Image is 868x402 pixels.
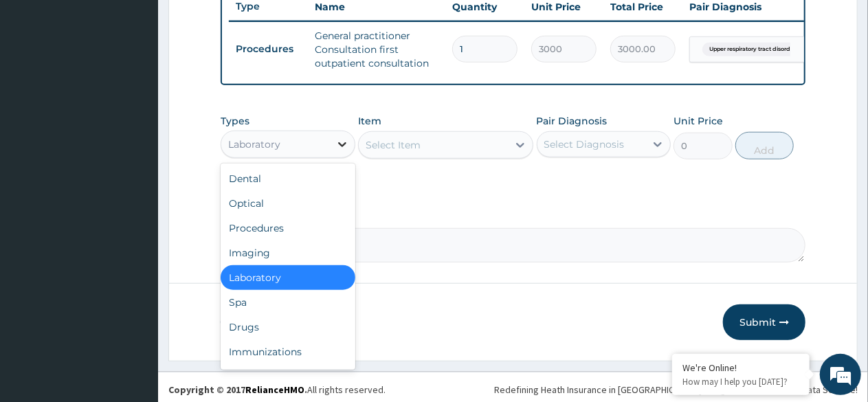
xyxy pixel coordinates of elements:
[537,114,608,128] label: Pair Diagnosis
[735,132,794,159] button: Add
[221,216,355,241] div: Procedures
[225,7,258,40] div: Minimize live chat window
[221,290,355,315] div: Spa
[682,361,799,374] div: We're Online!
[366,138,421,152] div: Select Item
[228,137,280,151] div: Laboratory
[221,191,355,216] div: Optical
[682,376,799,388] p: How may I help you today?
[544,137,625,151] div: Select Diagnosis
[221,339,355,364] div: Immunizations
[221,265,355,290] div: Laboratory
[221,315,355,339] div: Drugs
[358,114,381,128] label: Item
[221,115,249,127] label: Types
[494,383,858,397] div: Redefining Heath Insurance in [GEOGRAPHIC_DATA] using Telemedicine and Data Science!
[221,241,355,265] div: Imaging
[723,304,805,340] button: Submit
[221,209,805,221] label: Comment
[25,69,56,103] img: d_794563401_company_1708531726252_794563401
[308,22,445,77] td: General practitioner Consultation first outpatient consultation
[702,43,801,56] span: Upper respiratory tract disord...
[80,116,190,255] span: We're online!
[245,383,304,396] a: RelianceHMO
[221,166,355,191] div: Dental
[674,114,723,128] label: Unit Price
[7,261,262,309] textarea: Type your message and hit 'Enter'
[221,364,355,389] div: Others
[168,383,307,396] strong: Copyright © 2017 .
[229,36,308,62] td: Procedures
[71,77,231,95] div: Chat with us now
